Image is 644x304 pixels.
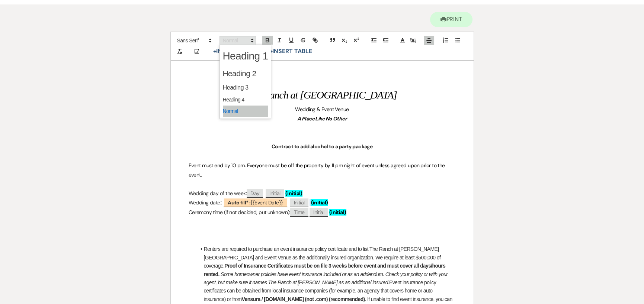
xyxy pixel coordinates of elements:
[247,89,397,101] em: The Ranch at [GEOGRAPHIC_DATA]
[297,115,347,122] em: A Place Like No Other
[242,296,365,302] strong: Vensura / [DOMAIN_NAME] (not .com) (recommended)
[189,162,446,178] span: Event must end by 10 pm. Everyone must be off the property by 11 pm night of event unless agreed ...
[430,12,473,27] button: Print
[228,199,250,206] b: Auto fill* :
[295,106,349,113] span: Wedding & Event Venue
[397,36,408,45] span: Text Color
[424,36,434,45] span: Alignment
[211,47,262,56] button: Insert Field
[223,198,287,207] span: {{Event Date}}
[189,198,456,207] p: Wedding date::
[310,208,328,217] span: Initial
[329,209,346,216] strong: (initial)
[220,36,256,45] span: Header Formats
[204,271,449,285] em: Some homeowner policies have event insurance included or as an addendum. Check your policy or wit...
[204,263,447,277] strong: Proof of Insurance Certificates must be on file 3 weeks before event and must cover all days/hour...
[247,189,263,198] span: Day
[266,189,284,198] span: Initial
[285,190,302,197] strong: (initial)
[266,47,314,56] button: +Insert Table
[290,208,308,217] span: Time
[189,208,456,217] p: Ceremony time (if not decided, put unknown):
[272,143,372,150] strong: Contract to add alcohol to a party package
[290,198,308,207] span: Initial
[189,189,456,198] p: Wedding day of the week:
[311,199,328,206] strong: (initial)
[408,36,418,45] span: Text Background Color
[213,48,217,54] span: +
